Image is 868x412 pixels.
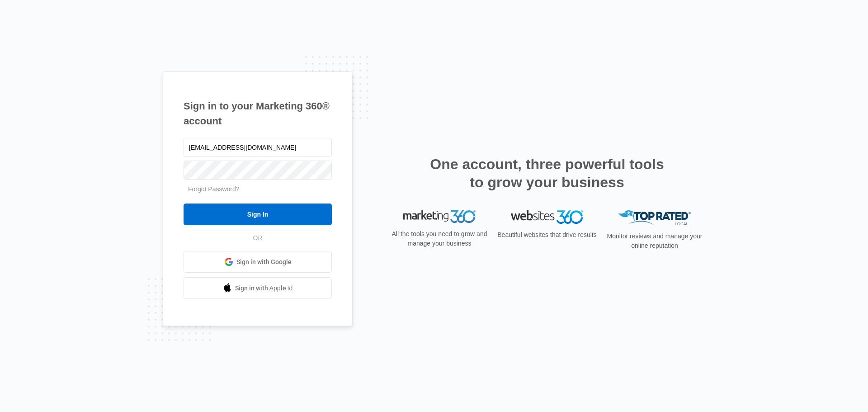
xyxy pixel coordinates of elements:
span: Sign in with Apple Id [235,284,293,293]
a: Sign in with Google [184,251,332,273]
a: Forgot Password? [188,185,240,193]
input: Email [184,138,332,157]
input: Sign In [184,204,332,225]
img: Marketing 360 [403,210,476,223]
p: All the tools you need to grow and manage your business [389,229,490,248]
span: OR [247,233,269,243]
p: Beautiful websites that drive results [496,230,598,240]
h1: Sign in to your Marketing 360® account [184,99,332,128]
h2: One account, three powerful tools to grow your business [427,155,667,191]
span: Sign in with Google [236,257,292,267]
img: Websites 360 [511,210,583,223]
p: Monitor reviews and manage your online reputation [604,232,705,251]
img: Top Rated Local [618,210,691,225]
a: Sign in with Apple Id [184,277,332,299]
